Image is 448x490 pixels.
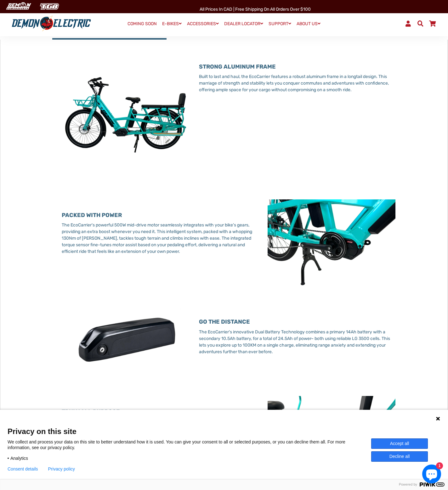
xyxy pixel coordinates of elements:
[62,306,190,373] img: MicrosoftTeams-image_11.webp
[8,466,38,471] button: Consent details
[9,15,93,32] img: Demon Electric logo
[222,19,265,28] a: DEALER LOCATOR
[10,455,28,461] span: Analytics
[268,199,395,285] img: L2R45N3-min_1.jpg
[125,19,159,28] a: COMING SOON
[8,427,440,436] span: Privacy on this site
[199,64,395,70] h3: STRONG ALUMINUM FRAME
[371,438,428,449] button: Accept all
[420,465,443,485] inbox-online-store-chat: Shopify online store chat
[37,1,62,12] img: TGB Canada
[160,19,184,28] a: E-BIKES
[62,409,258,415] h3: TRULY ALL PURPOSE
[294,19,323,28] a: ABOUT US
[62,222,258,255] p: The EcoCarrier's powerful 500W mid-drive motor seamlessly integrates with your bike's gears, prov...
[62,51,190,179] img: R2LECD-min.jpg
[199,73,395,93] p: Built to last and haul, the EcoCarrier features a robust aluminum frame in a longtail design. Thi...
[371,451,428,462] button: Decline all
[199,319,395,326] h3: GO THE DISTANCE
[185,19,221,28] a: ACCESSORIES
[266,19,293,28] a: SUPPORT
[8,439,371,450] p: We collect and process your data on this site to better understand how it is used. You can give y...
[3,1,33,12] img: Demon Electric
[396,482,420,487] span: Powered by
[62,212,258,219] h3: PACKED WITH POWER
[199,329,395,355] p: The EcoCarrier's innovative Dual Battery Technology combines a primary 14Ah battery with a second...
[48,466,75,471] a: Privacy policy
[200,7,311,12] span: All Prices in CAD | Free shipping on all orders over $100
